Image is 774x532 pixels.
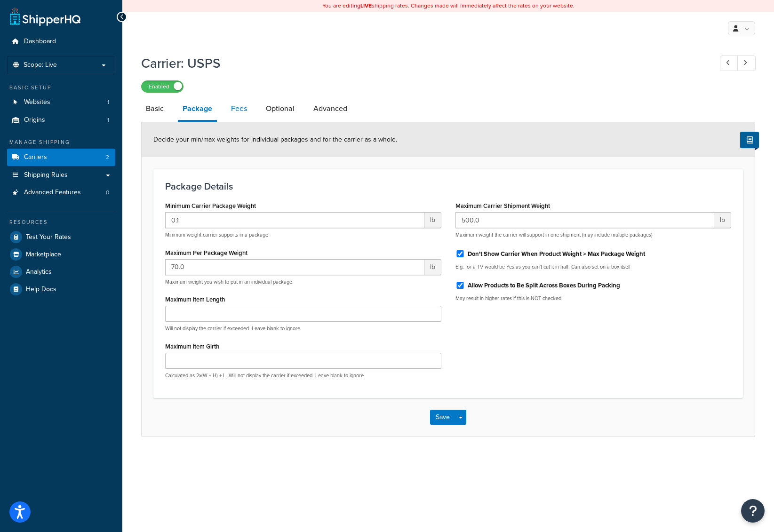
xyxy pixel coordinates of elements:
[7,149,115,166] li: Carriers
[165,249,247,256] label: Maximum Per Package Weight
[165,202,256,209] label: Minimum Carrier Package Weight
[142,81,183,92] label: Enabled
[24,38,56,46] span: Dashboard
[430,410,455,425] button: Save
[141,97,168,120] a: Basic
[424,212,441,228] span: lb
[261,97,299,120] a: Optional
[7,263,115,280] a: Analytics
[165,231,441,238] p: Minimum weight carrier supports in a package
[24,189,81,197] span: Advanced Features
[24,116,45,124] span: Origins
[740,132,759,148] button: Show Help Docs
[468,250,645,258] label: Don't Show Carrier When Product Weight > Max Package Weight
[455,231,732,238] p: Maximum weight the carrier will support in one shipment (may include multiple packages)
[7,111,115,129] a: Origins1
[7,218,115,226] div: Resources
[7,246,115,263] a: Marketplace
[7,149,115,166] a: Carriers2
[7,84,115,92] div: Basic Setup
[153,135,397,144] span: Decide your min/max weights for individual packages and for the carrier as a whole.
[309,97,352,120] a: Advanced
[165,181,731,191] h3: Package Details
[455,263,732,270] p: E.g. for a TV would be Yes as you can't cut it in half. Can also set on a box itself
[24,171,68,179] span: Shipping Rules
[165,372,441,379] p: Calculated as 2x(W + H) + L. Will not display the carrier if exceeded. Leave blank to ignore
[26,286,56,294] span: Help Docs
[165,343,219,350] label: Maximum Item Girth
[107,98,109,106] span: 1
[7,281,115,298] a: Help Docs
[7,138,115,146] div: Manage Shipping
[455,202,550,209] label: Maximum Carrier Shipment Weight
[141,54,702,72] h1: Carrier: USPS
[106,153,109,161] span: 2
[468,281,620,290] label: Allow Products to Be Split Across Boxes During Packing
[226,97,252,120] a: Fees
[24,98,50,106] span: Websites
[107,116,109,124] span: 1
[741,499,765,523] button: Open Resource Center
[737,56,756,71] a: Next Record
[7,94,115,111] li: Websites
[424,259,441,275] span: lb
[178,97,217,122] a: Package
[165,278,441,286] p: Maximum weight you wish to put in an individual package
[360,1,372,10] b: LIVE
[165,325,441,332] p: Will not display the carrier if exceeded. Leave blank to ignore
[7,33,115,50] a: Dashboard
[7,111,115,129] li: Origins
[7,167,115,184] a: Shipping Rules
[714,212,731,228] span: lb
[106,189,109,197] span: 0
[24,153,47,161] span: Carriers
[26,233,71,241] span: Test Your Rates
[26,251,61,259] span: Marketplace
[165,296,225,303] label: Maximum Item Length
[7,184,115,201] li: Advanced Features
[26,268,52,276] span: Analytics
[720,56,738,71] a: Previous Record
[455,295,732,302] p: May result in higher rates if this is NOT checked
[7,184,115,201] a: Advanced Features0
[7,229,115,246] a: Test Your Rates
[24,61,57,69] span: Scope: Live
[7,94,115,111] a: Websites1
